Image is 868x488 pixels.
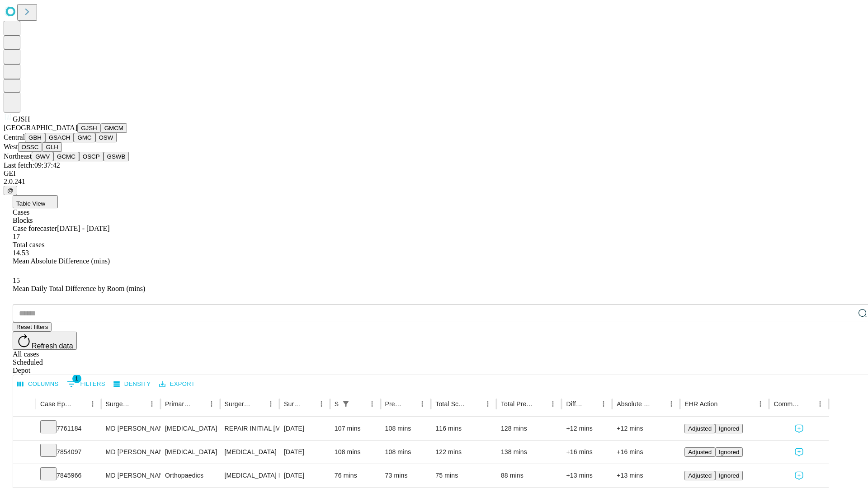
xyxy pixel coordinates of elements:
button: GMC [74,133,95,142]
div: 2.0.241 [4,178,864,186]
div: 128 mins [501,417,557,440]
span: Northeast [4,152,32,160]
span: Table View [16,200,45,207]
button: Sort [252,398,264,410]
span: Central [4,133,25,141]
div: Primary Service [165,400,191,408]
div: Surgeon Name [106,400,132,408]
span: West [4,143,18,150]
button: Show filters [65,377,108,391]
button: Table View [13,195,58,208]
div: [MEDICAL_DATA] [225,441,275,464]
div: +13 mins [617,464,675,487]
div: +16 mins [617,441,675,464]
div: 122 mins [435,441,492,464]
span: 15 [13,277,20,284]
span: [DATE] - [DATE] [57,225,109,232]
button: Density [111,377,153,391]
button: Sort [652,398,665,410]
div: Predicted In Room Duration [385,400,403,408]
button: Sort [353,398,366,410]
span: @ [7,187,14,194]
span: 14.53 [13,249,29,257]
span: Refresh data [32,342,73,350]
span: Ignored [719,425,739,432]
div: Total Scheduled Duration [435,400,468,408]
div: +16 mins [566,441,608,464]
button: Ignored [715,471,743,480]
span: Case forecaster [13,225,57,232]
span: Total cases [13,241,44,249]
button: Adjusted [684,424,715,433]
div: MD [PERSON_NAME] [PERSON_NAME] [106,464,156,487]
button: Export [157,377,197,391]
div: Orthopaedics [165,464,215,487]
button: Sort [534,398,547,410]
div: +13 mins [566,464,608,487]
button: GSACH [45,133,74,142]
div: 138 mins [501,441,557,464]
button: Sort [585,398,597,410]
button: Expand [18,421,31,437]
button: GCMC [53,152,79,161]
button: Expand [18,468,31,484]
button: Menu [481,398,494,410]
button: Menu [366,398,378,410]
button: Reset filters [13,322,52,332]
div: 73 mins [385,464,427,487]
div: Surgery Name [225,400,251,408]
div: 76 mins [335,464,376,487]
button: Ignored [715,447,743,457]
button: Sort [193,398,205,410]
div: [DATE] [284,441,325,464]
button: Sort [133,398,146,410]
button: Menu [146,398,158,410]
div: [DATE] [284,464,325,487]
span: Ignored [719,472,739,479]
button: Sort [718,398,731,410]
button: Sort [74,398,86,410]
button: Refresh data [13,332,77,350]
div: Surgery Date [284,400,302,408]
button: Show filters [340,398,352,410]
span: Adjusted [688,425,712,432]
button: Ignored [715,424,743,433]
button: Sort [469,398,481,410]
div: Case Epic Id [40,400,73,408]
span: GJSH [13,115,30,123]
div: [MEDICAL_DATA] [165,441,215,464]
span: Last fetch: 09:37:42 [4,161,60,169]
div: GEI [4,169,864,178]
span: 1 [72,374,81,383]
div: [MEDICAL_DATA] MEDIAL OR LATERAL MENISCECTOMY [225,464,275,487]
span: Mean Absolute Difference (mins) [13,257,110,265]
span: [GEOGRAPHIC_DATA] [4,124,77,131]
button: GSWB [104,152,129,161]
button: Menu [754,398,767,410]
div: +12 mins [566,417,608,440]
span: 17 [13,233,20,240]
button: GWV [32,152,53,161]
span: Ignored [719,449,739,455]
button: Menu [416,398,429,410]
button: Menu [814,398,826,410]
div: Total Predicted Duration [501,400,533,408]
button: OSW [95,133,117,142]
div: Absolute Difference [617,400,651,408]
span: Reset filters [16,324,48,330]
button: Menu [205,398,218,410]
div: Difference [566,400,584,408]
button: GJSH [77,123,101,133]
button: GBH [25,133,45,142]
button: Adjusted [684,447,715,457]
button: Select columns [15,377,61,391]
button: GMCM [101,123,127,133]
button: @ [4,186,17,195]
button: Sort [302,398,315,410]
div: 88 mins [501,464,557,487]
button: Menu [547,398,559,410]
button: Menu [315,398,328,410]
button: Menu [597,398,610,410]
button: Menu [665,398,678,410]
span: Adjusted [688,472,712,479]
